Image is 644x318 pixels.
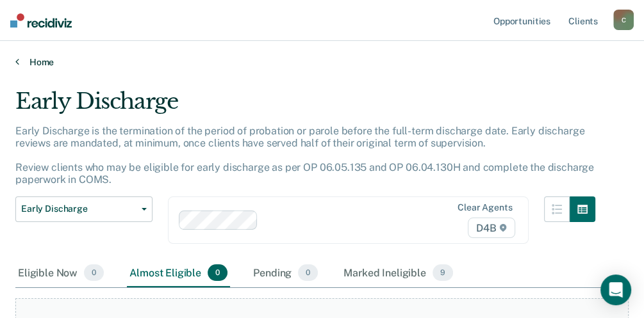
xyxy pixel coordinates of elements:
span: Early Discharge [21,203,136,214]
div: Clear agents [458,202,512,213]
div: Early Discharge [15,88,595,125]
button: C [613,10,634,30]
div: Almost Eligible0 [127,259,230,287]
div: Open Intercom Messenger [600,274,631,305]
img: Recidiviz [10,13,72,28]
span: D4B [468,218,515,238]
span: 0 [298,264,318,281]
span: 0 [208,264,227,281]
div: Eligible Now0 [15,259,106,287]
button: Early Discharge [15,196,153,222]
span: 0 [84,264,104,281]
span: 9 [433,264,453,281]
p: Early Discharge is the termination of the period of probation or parole before the full-term disc... [15,125,594,186]
div: Pending0 [251,259,320,287]
div: Marked Ineligible9 [341,259,456,287]
a: Home [15,56,629,68]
